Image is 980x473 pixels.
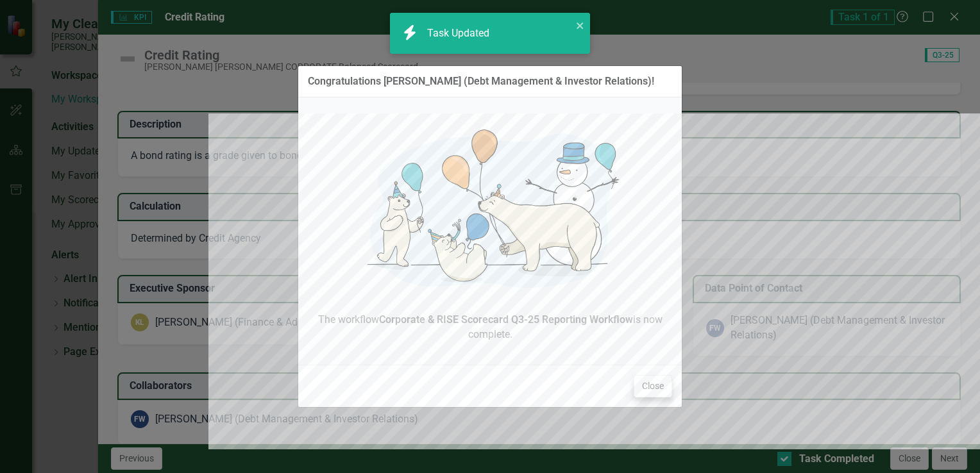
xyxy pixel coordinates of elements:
div: Task Updated [427,26,493,41]
img: Congratulations [344,107,636,313]
span: The workflow is now complete. [308,313,672,342]
strong: Corporate & RISE Scorecard Q3-25 Reporting Workflow [379,313,633,326]
button: Close [634,375,672,397]
button: close [576,18,585,33]
div: Congratulations [PERSON_NAME] (Debt Management & Investor Relations)! [308,76,654,87]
